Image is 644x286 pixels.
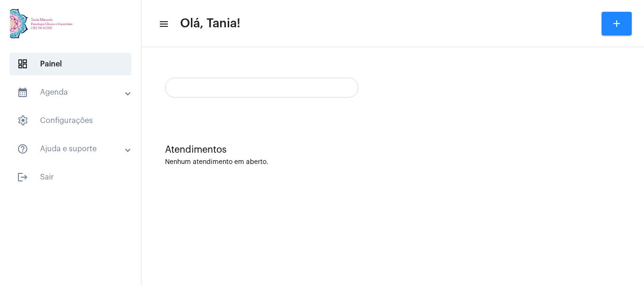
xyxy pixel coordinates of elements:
mat-icon: add [611,18,622,29]
mat-icon: sidenav icon [17,87,28,98]
img: 82f91219-cc54-a9e9-c892-318f5ec67ab1.jpg [8,5,77,42]
mat-expansion-panel-header: sidenav iconAgenda [6,81,141,104]
mat-icon: sidenav icon [17,143,28,155]
div: Nenhum atendimento em aberto. [165,159,620,166]
span: sidenav icon [17,58,28,70]
div: Atendimentos [165,145,620,155]
mat-icon: sidenav icon [17,172,28,183]
mat-panel-title: Agenda [17,87,126,98]
mat-panel-title: Ajuda e suporte [17,143,126,155]
span: Configurações [9,109,132,132]
span: sidenav icon [17,115,28,126]
span: Olá, Tania! [180,16,240,31]
mat-expansion-panel-header: sidenav iconAjuda e suporte [6,138,141,160]
span: Painel [9,53,132,75]
mat-icon: sidenav icon [158,18,168,30]
span: Sair [9,166,132,188]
